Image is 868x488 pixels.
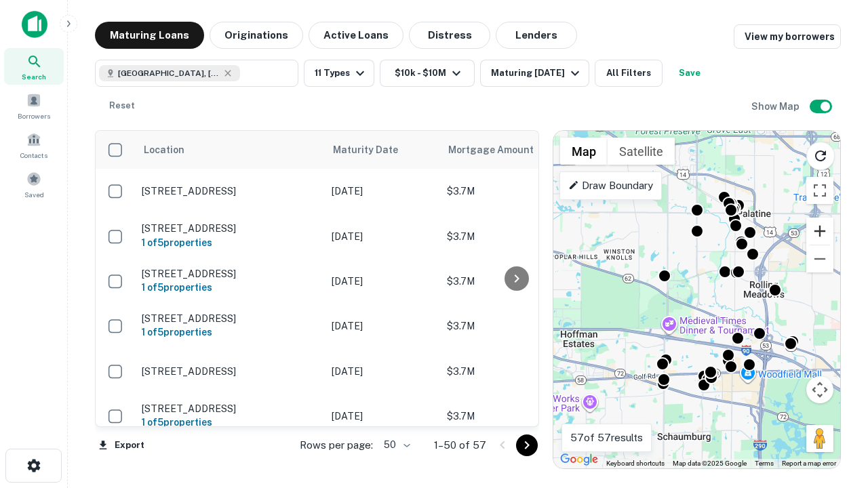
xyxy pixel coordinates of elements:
[142,312,318,325] p: [STREET_ADDRESS]
[557,451,601,468] img: Google
[378,435,412,455] div: 50
[142,415,318,430] h6: 1 of 5 properties
[608,138,675,165] button: Show satellite imagery
[142,185,318,197] p: [STREET_ADDRESS]
[142,325,318,340] h6: 1 of 5 properties
[332,229,433,244] p: [DATE]
[447,409,583,424] p: $3.7M
[560,138,608,165] button: Show street map
[142,403,318,415] p: [STREET_ADDRESS]
[22,11,47,38] img: capitalize-icon.png
[806,142,835,170] button: Reload search area
[142,222,318,235] p: [STREET_ADDRESS]
[118,67,220,79] span: [GEOGRAPHIC_DATA], [GEOGRAPHIC_DATA]
[496,22,577,49] button: Lenders
[447,274,583,289] p: $3.7M
[606,459,665,468] button: Keyboard shortcuts
[210,22,303,49] button: Originations
[806,425,833,452] button: Drag Pegman onto the map to open Street View
[135,131,325,169] th: Location
[304,60,374,87] button: 11 Types
[480,60,589,87] button: Maturing [DATE]
[100,92,144,119] button: Reset
[440,131,589,169] th: Mortgage Amount
[434,437,486,453] p: 1–50 of 57
[800,336,868,401] iframe: Chat Widget
[332,319,433,333] p: [DATE]
[668,60,711,87] button: Save your search to get updates of matches that match your search criteria.
[325,131,440,169] th: Maturity Date
[22,71,46,82] span: Search
[568,178,653,194] p: Draw Boundary
[734,24,841,49] a: View my borrowers
[755,460,774,467] a: Terms (opens in new tab)
[333,142,416,158] span: Maturity Date
[806,218,833,245] button: Zoom in
[516,434,538,456] button: Go to next page
[553,131,840,468] div: 0 0
[447,319,583,333] p: $3.7M
[332,184,433,199] p: [DATE]
[332,409,433,424] p: [DATE]
[447,184,583,199] p: $3.7M
[332,274,433,289] p: [DATE]
[448,142,551,158] span: Mortgage Amount
[447,229,583,244] p: $3.7M
[4,166,64,203] a: Saved
[673,460,747,467] span: Map data ©2025 Google
[570,430,643,446] p: 57 of 57 results
[806,177,833,204] button: Toggle fullscreen view
[142,268,318,280] p: [STREET_ADDRESS]
[595,60,663,87] button: All Filters
[4,127,64,163] a: Contacts
[300,437,373,453] p: Rows per page:
[557,451,601,468] a: Open this area in Google Maps (opens a new window)
[24,189,44,200] span: Saved
[380,60,475,87] button: $10k - $10M
[142,235,318,250] h6: 1 of 5 properties
[447,364,583,379] p: $3.7M
[95,22,204,49] button: Maturing Loans
[20,150,47,161] span: Contacts
[409,22,490,49] button: Distress
[4,87,64,124] a: Borrowers
[4,48,64,85] a: Search
[332,364,433,379] p: [DATE]
[143,142,184,158] span: Location
[751,99,802,114] h6: Show Map
[142,365,318,378] p: [STREET_ADDRESS]
[806,245,833,272] button: Zoom out
[491,65,583,81] div: Maturing [DATE]
[18,110,50,121] span: Borrowers
[309,22,403,49] button: Active Loans
[782,460,836,467] a: Report a map error
[95,435,148,455] button: Export
[142,280,318,295] h6: 1 of 5 properties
